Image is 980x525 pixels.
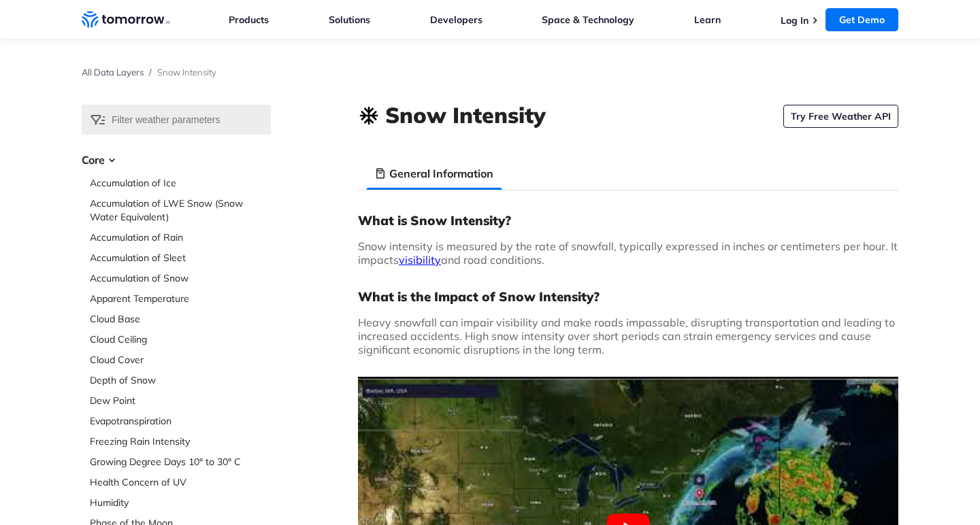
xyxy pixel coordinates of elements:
a: Accumulation of LWE Snow (Snow Water Equivalent) [90,197,271,224]
a: Freezing Rain Intensity [90,435,271,448]
h3: General Information [389,165,493,182]
a: All Data Layers [82,67,144,78]
a: Products [229,14,269,26]
span: Heavy snowfall can impair visibility and make roads impassable, disrupting transportation and lea... [358,316,895,356]
h3: Core [82,152,271,168]
a: Cloud Cover [90,353,271,367]
a: Cloud Ceiling [90,333,271,346]
input: Filter weather parameters [82,105,271,135]
span: Snow Intensity [157,67,216,78]
a: Space & Technology [542,14,634,26]
h3: What is Snow Intensity? [358,212,898,228]
a: Solutions [329,14,370,26]
a: Learn [694,14,721,26]
a: Apparent Temperature [90,292,271,305]
a: Humidity [90,496,271,509]
a: visibility [399,253,441,267]
a: Evapotranspiration [90,414,271,428]
a: Get Demo [826,8,898,31]
a: Try Free Weather API [783,105,898,128]
a: Dew Point [90,394,271,407]
h3: What is the Impact of Snow Intensity? [358,288,898,305]
a: Health Concern of UV [90,475,271,489]
a: Accumulation of Rain [90,231,271,244]
a: Growing Degree Days 10° to 30° C [90,455,271,469]
a: Accumulation of Ice [90,176,271,190]
li: General Information [366,157,502,190]
a: Accumulation of Snow [90,271,271,285]
a: Home link [82,10,170,30]
h1: Snow Intensity [385,100,546,130]
a: Accumulation of Sleet [90,251,271,265]
a: Developers [430,14,483,26]
span: Snow intensity is measured by the rate of snowfall, typically expressed in inches or centimeters ... [358,239,898,267]
a: Log In [781,14,808,27]
a: Depth of Snow [90,373,271,387]
a: Cloud Base [90,312,271,326]
span: / [149,67,152,78]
